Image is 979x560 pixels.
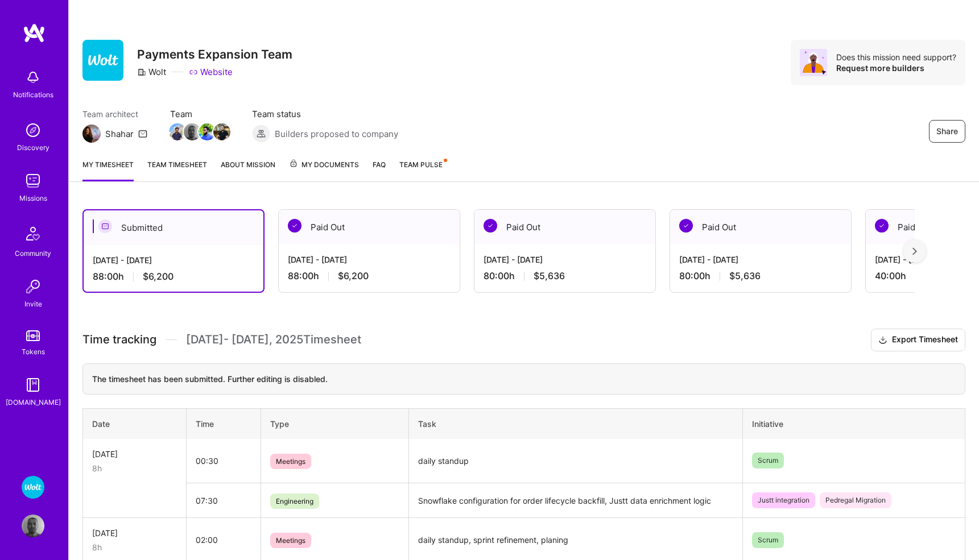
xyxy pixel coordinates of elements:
[399,159,446,181] a: Team Pulse
[261,408,409,439] th: Type
[270,454,311,469] span: Meetings
[22,476,44,499] img: Wolt - Fintech: Payments Expansion Team
[170,122,185,142] a: Team Member Avatar
[187,439,261,483] td: 00:30
[409,439,743,483] td: daily standup
[19,515,47,537] a: User Avatar
[221,159,275,181] a: About Mission
[929,120,965,143] button: Share
[19,476,47,499] a: Wolt - Fintech: Payments Expansion Team
[17,142,49,154] div: Discovery
[6,396,61,408] div: [DOMAIN_NAME]
[138,129,147,138] i: icon Mail
[189,66,233,78] a: Website
[288,254,451,266] div: [DATE] - [DATE]
[169,123,186,140] img: Team Member Avatar
[92,462,177,474] div: 8h
[187,408,261,439] th: Time
[19,220,47,247] img: Community
[875,219,889,233] img: Paid Out
[98,219,112,233] img: Submitted
[13,89,53,101] div: Notifications
[137,66,166,78] div: Wolt
[484,254,646,266] div: [DATE] - [DATE]
[22,169,44,192] img: teamwork
[22,346,45,358] div: Tokens
[752,492,815,508] span: Justt integration
[92,541,177,553] div: 8h
[729,270,761,282] span: $5,636
[92,527,177,539] div: [DATE]
[373,159,386,181] a: FAQ
[289,159,359,171] span: My Documents
[409,483,743,518] td: Snowflake configuration for order lifecycle backfill, Justt data enrichment logic
[22,374,44,396] img: guide book
[19,192,47,204] div: Missions
[836,63,956,73] div: Request more builders
[93,271,254,283] div: 88:00 h
[289,159,359,181] a: My Documents
[679,254,842,266] div: [DATE] - [DATE]
[409,408,743,439] th: Task
[213,123,230,140] img: Team Member Avatar
[752,532,784,548] span: Scrum
[186,333,361,347] span: [DATE] - [DATE] , 2025 Timesheet
[82,159,134,181] a: My timesheet
[214,122,229,142] a: Team Member Avatar
[82,333,156,347] span: Time tracking
[484,270,646,282] div: 80:00 h
[270,493,319,509] span: Engineering
[170,108,229,120] span: Team
[184,123,201,140] img: Team Member Avatar
[474,210,655,244] div: Paid Out
[137,47,292,61] h3: Payments Expansion Team
[820,492,891,508] span: Pedregal Migration
[22,119,44,142] img: discovery
[279,210,460,244] div: Paid Out
[15,247,51,259] div: Community
[936,126,958,137] span: Share
[484,219,497,233] img: Paid Out
[399,160,443,169] span: Team Pulse
[23,23,46,43] img: logo
[147,159,207,181] a: Team timesheet
[275,128,398,140] span: Builders proposed to company
[270,533,311,548] span: Meetings
[252,125,270,143] img: Builders proposed to company
[871,329,965,351] button: Export Timesheet
[82,40,123,81] img: Company Logo
[22,66,44,89] img: bell
[670,210,851,244] div: Paid Out
[679,219,693,233] img: Paid Out
[137,68,146,77] i: icon CompanyGray
[338,270,369,282] span: $6,200
[912,247,917,255] img: right
[105,128,134,140] div: Shahar
[878,334,887,346] i: icon Download
[200,122,214,142] a: Team Member Avatar
[252,108,398,120] span: Team status
[22,275,44,298] img: Invite
[800,49,827,76] img: Avatar
[82,108,147,120] span: Team architect
[679,270,842,282] div: 80:00 h
[534,270,565,282] span: $5,636
[26,330,40,341] img: tokens
[185,122,200,142] a: Team Member Avatar
[836,52,956,63] div: Does this mission need support?
[24,298,42,310] div: Invite
[187,483,261,518] td: 07:30
[84,210,263,245] div: Submitted
[82,363,965,395] div: The timesheet has been submitted. Further editing is disabled.
[22,515,44,537] img: User Avatar
[143,271,174,283] span: $6,200
[93,254,254,266] div: [DATE] - [DATE]
[83,408,187,439] th: Date
[752,453,784,468] span: Scrum
[199,123,216,140] img: Team Member Avatar
[82,125,101,143] img: Team Architect
[288,270,451,282] div: 88:00 h
[742,408,965,439] th: Initiative
[288,219,301,233] img: Paid Out
[92,448,177,460] div: [DATE]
